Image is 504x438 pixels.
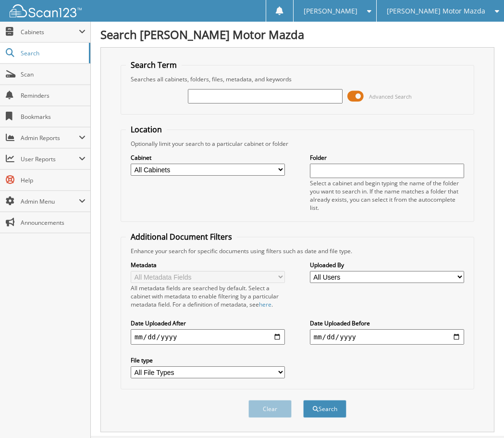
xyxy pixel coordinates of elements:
[126,232,237,242] legend: Additional Document Filters
[131,284,285,309] div: All metadata fields are searched by default. Select a cabinet with metadata to enable filtering b...
[21,219,86,227] span: Announcements
[304,8,357,14] span: [PERSON_NAME]
[310,329,464,345] input: end
[21,113,86,121] span: Bookmarks
[303,400,346,418] button: Search
[21,197,79,206] span: Admin Menu
[131,154,285,162] label: Cabinet
[21,28,79,36] span: Cabinets
[21,134,79,142] span: Admin Reports
[131,261,285,269] label: Metadata
[248,400,292,418] button: Clear
[259,300,271,309] a: here
[21,176,86,184] span: Help
[310,319,464,327] label: Date Uploaded Before
[131,329,285,345] input: start
[21,91,86,100] span: Reminders
[126,247,469,255] div: Enhance your search for specific documents using filters such as date and file type.
[21,70,86,78] span: Scan
[21,49,84,57] span: Search
[387,8,485,14] span: [PERSON_NAME] Motor Mazda
[310,261,464,269] label: Uploaded By
[100,26,494,42] h1: Search [PERSON_NAME] Motor Mazda
[126,124,167,135] legend: Location
[310,179,464,212] div: Select a cabinet and begin typing the name of the folder you want to search in. If the name match...
[126,140,469,148] div: Optionally limit your search to a particular cabinet or folder
[21,155,79,163] span: User Reports
[131,356,285,364] label: File type
[310,154,464,162] label: Folder
[126,75,469,83] div: Searches all cabinets, folders, files, metadata, and keywords
[369,93,412,100] span: Advanced Search
[131,319,285,327] label: Date Uploaded After
[10,4,82,17] img: scan123-logo-white.svg
[126,60,182,70] legend: Search Term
